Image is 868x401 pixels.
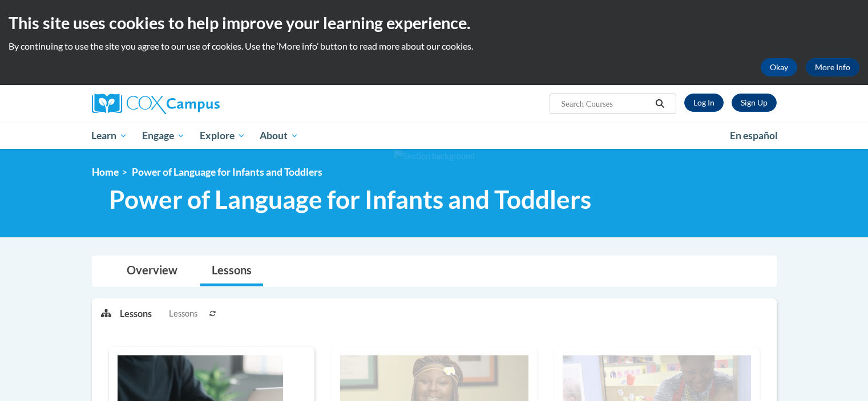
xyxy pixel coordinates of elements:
div: Main menu [75,123,794,149]
a: More Info [806,58,859,76]
h2: This site uses cookies to help improve your learning experience. [9,11,859,34]
img: Cox Campus [92,94,220,114]
span: Explore [200,129,245,143]
a: Lessons [200,256,263,286]
a: Overview [115,256,189,286]
span: Learn [91,129,127,143]
a: Register [732,94,777,112]
img: Section background [394,150,475,163]
span: Power of Language for Infants and Toddlers [109,184,591,214]
a: Cox Campus [92,94,309,114]
a: Home [92,166,119,178]
span: En español [730,129,778,141]
span: About [260,129,298,143]
a: Engage [135,123,192,149]
input: Search Courses [560,97,651,111]
button: Okay [761,58,797,76]
a: About [252,123,306,149]
button: Search [651,97,668,111]
p: Lessons [120,307,152,320]
a: En español [722,124,785,148]
a: Explore [192,123,253,149]
span: Power of Language for Infants and Toddlers [132,166,322,178]
a: Learn [84,123,135,149]
a: Log In [684,94,724,112]
span: Lessons [169,307,197,320]
span: Engage [142,129,185,143]
p: By continuing to use the site you agree to our use of cookies. Use the ‘More info’ button to read... [9,40,859,52]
